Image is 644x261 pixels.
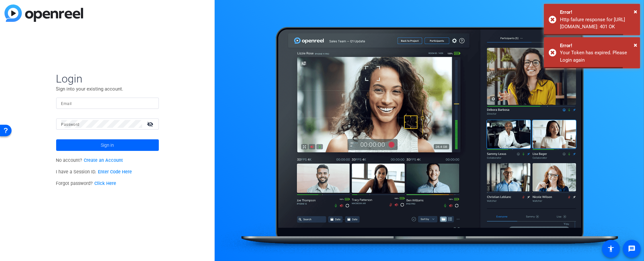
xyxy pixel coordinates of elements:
p: Sign into your existing account. [56,85,159,92]
mat-icon: accessibility [607,245,615,253]
span: No account? [56,158,123,163]
button: Close [634,7,637,16]
input: Enter Email Address [61,99,154,107]
span: I have a Session ID. [56,169,132,175]
mat-label: Email [61,101,72,106]
div: Error! [560,9,635,16]
a: Create an Account [84,158,123,163]
span: Sign in [101,137,114,153]
div: Http failure response for https://capture.openreel.com/api/filters/project: 401 OK [560,16,635,30]
a: Click Here [94,181,116,186]
mat-icon: visibility_off [143,119,159,129]
a: Enter Code Here [98,169,132,175]
span: × [634,8,637,15]
div: Your Token has expired. Please Login again [560,49,635,64]
div: Error! [560,42,635,49]
mat-label: Password [61,122,80,127]
span: Forgot password? [56,181,116,186]
mat-icon: message [628,245,636,253]
button: Close [634,40,637,50]
span: Login [56,72,159,85]
span: × [634,41,637,49]
button: Sign in [56,139,159,151]
img: blue-gradient.svg [4,4,83,22]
